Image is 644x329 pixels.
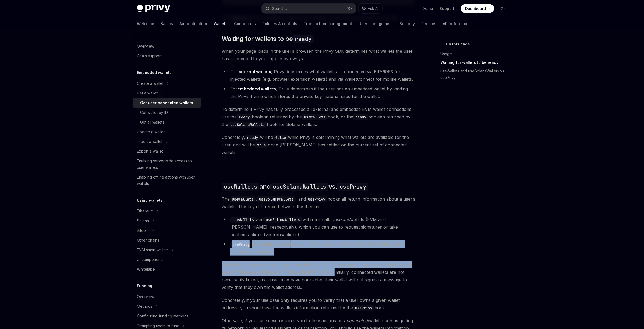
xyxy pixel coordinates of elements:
[230,241,252,247] code: usePrivy
[137,90,158,96] div: Get a wallet
[293,35,314,43] code: ready
[137,237,159,243] div: Other chains
[222,261,416,291] span: Linked wallets are not necessarily actively connected to your site, so you may not always be able...
[353,305,374,311] code: usePrivy
[440,6,454,11] a: Support
[359,4,382,13] button: Ask AI
[222,183,259,191] code: useWallets
[137,247,169,253] div: EVM smart wallets
[137,293,154,300] div: Overview
[137,313,189,319] div: Configuring funding methods
[302,114,328,120] code: useWallets
[179,17,207,30] a: Authentication
[133,292,201,302] a: Overview
[137,208,154,214] div: Ethereum
[133,98,201,108] a: Get user connected wallets
[262,17,297,30] a: Policies & controls
[399,17,415,30] a: Security
[137,323,179,329] div: Prompting users to fund
[234,17,256,30] a: Connectors
[133,172,201,188] a: Enabling offline actions with user wallets
[337,183,368,191] code: usePrivy
[140,100,193,106] div: Get user connected wallets
[329,217,350,222] em: connected
[137,158,198,171] div: Enabling server-side access to user wallets
[346,318,368,323] em: connected
[237,86,276,92] strong: embedded wallets
[137,303,153,310] div: Methods
[133,264,201,274] a: Whitelabel
[222,47,416,62] span: When your page loads in the user’s browser, the Privy SDK determines what wallets the user has co...
[237,69,271,74] strong: external wallets
[440,67,511,82] a: useWallets and useSolanaWallets vs. usePrivy
[421,17,436,30] a: Recipes
[422,6,433,11] a: Demo
[222,68,416,83] li: For , Privy determines what wallets are connected via EIP-6963 for injected wallets (e.g. browser...
[222,296,416,311] span: Concretely, if your use case only requires you to verify that a user owns a given wallet address,...
[137,53,162,59] div: Chain support
[137,174,198,187] div: Enabling offline actions with user wallets
[347,6,353,11] span: ⌘ K
[137,148,163,155] div: Export a wallet
[222,85,416,100] li: For , Privy determines if the user has an embedded wallet by loading the Privy iframe which store...
[222,106,416,128] span: To determine if Privy has fully processed all external and embedded EVM wallet connections, use t...
[304,17,352,30] a: Transaction management
[440,50,511,58] a: Usage
[446,41,470,47] span: On this page
[255,142,268,148] code: true
[137,80,164,87] div: Create a wallet
[230,217,256,223] code: useWallets
[353,114,368,120] code: ready
[137,266,156,272] div: Whitelabel
[230,196,296,202] strong: ,
[222,195,416,210] span: The , and hooks all return information about a user’s wallets. The key difference between the the...
[271,183,328,191] code: useSolanaWallets
[137,43,154,50] div: Overview
[273,135,288,141] code: false
[133,108,201,117] a: Get wallet by ID
[272,5,287,12] div: Search...
[133,311,201,321] a: Configuring funding methods
[440,58,511,67] a: Waiting for wallets to be ready
[465,6,486,11] span: Dashboard
[222,34,314,43] span: Waiting for wallets to be
[230,196,256,202] code: useWallets
[262,4,356,13] button: Search...⌘K
[137,69,172,76] h5: Embedded wallets
[133,127,201,137] a: Update a wallet
[257,196,296,202] code: useSolanaWallets
[133,255,201,264] a: UI components
[137,5,170,12] img: dark logo
[498,4,507,13] button: Toggle dark mode
[137,138,162,145] div: Import a wallet
[222,240,416,255] li: will return all wallets, which you can use to verify that a user owns a given wallet address.
[237,114,252,120] code: ready
[222,182,368,191] span: and vs.
[137,227,149,234] div: Bitcoin
[133,146,201,156] a: Export a wallet
[133,156,201,172] a: Enabling server-side access to user wallets
[133,117,201,127] a: Get all wallets
[278,241,291,247] em: linked
[137,197,162,204] h5: Using wallets
[245,135,260,141] code: ready
[137,218,149,224] div: Solana
[214,17,228,30] a: Wallets
[368,6,378,11] span: Ask AI
[222,216,416,238] li: and will return all wallets (EVM and [PERSON_NAME], respectively), which you can use to request s...
[306,196,327,202] code: usePrivy
[137,17,154,30] a: Welcome
[133,235,201,245] a: Other chains
[264,217,302,223] code: useSolanaWallets
[133,51,201,61] a: Chain support
[137,129,165,135] div: Update a wallet
[228,122,267,128] code: useSolanaWallets
[137,256,164,263] div: UI components
[140,119,164,125] div: Get all wallets
[140,109,168,116] div: Get wallet by ID
[161,17,173,30] a: Basics
[133,41,201,51] a: Overview
[222,134,416,156] span: Concretely, will be while Privy is determining what wallets are available for the user, and will ...
[443,17,468,30] a: API reference
[137,283,152,289] h5: Funding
